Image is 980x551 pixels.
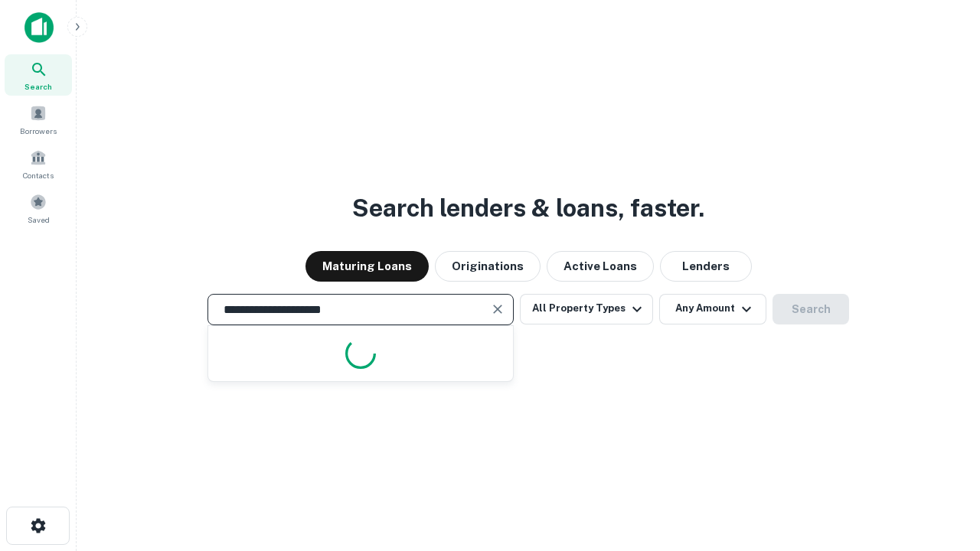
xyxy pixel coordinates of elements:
[520,294,653,324] button: All Property Types
[435,251,541,282] button: Originations
[305,251,429,282] button: Maturing Loans
[547,251,654,282] button: Active Loans
[5,143,72,184] a: Contacts
[659,294,766,324] button: Any Amount
[352,190,704,227] h3: Search lenders & loans, faster.
[487,298,508,320] button: Clear
[5,54,72,96] a: Search
[23,169,54,181] span: Contacts
[903,429,980,502] iframe: Chat Widget
[20,125,57,137] span: Borrowers
[28,214,50,226] span: Saved
[5,187,72,229] a: Saved
[5,99,72,140] a: Borrowers
[660,251,752,282] button: Lenders
[24,12,54,43] img: capitalize-icon.png
[24,80,52,93] span: Search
